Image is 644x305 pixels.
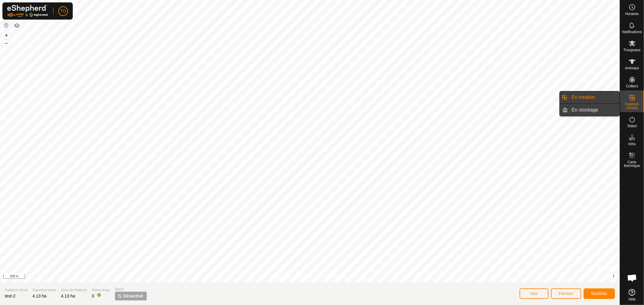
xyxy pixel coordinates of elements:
[591,291,607,296] span: Modifier
[568,104,620,116] a: En stockage
[520,288,549,299] button: Voir
[628,297,636,301] span: Aide
[61,294,75,298] span: 4.13 ha
[92,288,110,293] span: Points d'eau
[7,5,48,17] img: Logo Gallagher
[92,294,94,298] span: 0
[115,287,147,292] span: Statut
[620,287,644,303] a: Aide
[622,160,642,168] span: Carte thermique
[560,91,620,103] li: En rotation
[625,12,639,16] span: Horaires
[530,291,538,296] span: Voir
[61,288,87,293] span: Zone de Paddock
[551,288,581,299] button: Fermer
[32,294,46,298] span: 4.13 ha
[5,288,27,293] span: Paddock virtuel
[572,106,598,114] span: En stockage
[625,66,639,70] span: Animaux
[3,32,10,39] button: +
[117,294,122,298] img: désactiver
[568,91,620,103] a: En rotation
[623,269,641,287] div: Open chat
[322,274,347,280] a: Contactez-nous
[560,104,620,116] li: En stockage
[628,142,636,146] span: Infra
[123,293,143,299] span: Désactivé
[5,294,15,298] span: test-2
[626,84,638,88] span: Colliers
[32,288,56,293] span: Superficie totale
[273,274,315,280] a: Politique de confidentialité
[559,291,573,296] span: Fermer
[613,273,614,278] span: i
[622,102,642,110] span: Paddock virtuels
[610,273,617,279] button: i
[60,8,66,14] span: TO
[3,39,10,47] button: –
[3,22,10,29] button: Réinitialiser la carte
[572,94,595,101] span: En rotation
[584,288,615,299] button: Modifier
[627,124,637,128] span: Statut
[13,22,21,29] button: Couches de carte
[622,30,642,34] span: Notifications
[623,48,641,52] span: Troupeaux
